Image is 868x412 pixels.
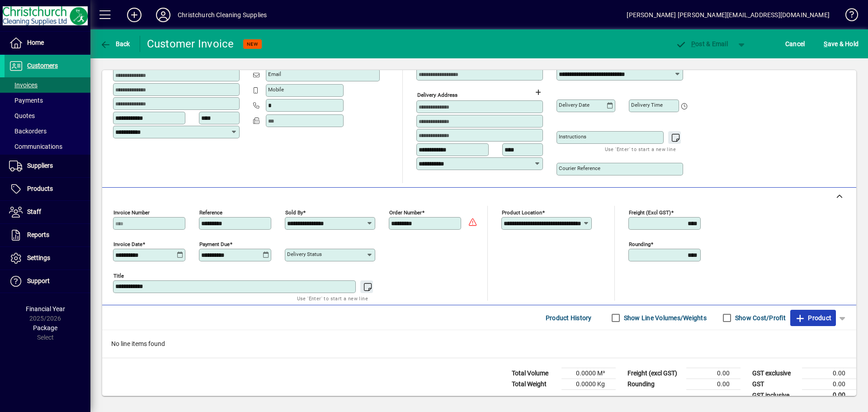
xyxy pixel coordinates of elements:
span: P [691,40,695,47]
td: 0.00 [802,379,856,390]
button: Product History [542,310,595,326]
span: Suppliers [27,162,53,169]
button: Back [98,36,132,52]
td: Rounding [623,379,686,390]
a: Suppliers [5,155,90,177]
mat-label: Order number [389,209,422,216]
span: Communications [9,143,62,150]
span: NEW [247,41,258,47]
a: Home [5,32,90,54]
button: Choose address [531,85,545,99]
span: Support [27,277,50,284]
button: Profile [149,7,178,23]
label: Show Line Volumes/Weights [622,313,707,322]
td: GST [748,379,802,390]
button: Save & Hold [821,36,861,52]
td: Freight (excl GST) [623,368,686,379]
mat-label: Email [268,71,281,77]
span: Home [27,39,44,46]
button: Post & Email [671,36,732,52]
mat-label: Invoice number [113,209,150,216]
mat-label: Reference [199,209,222,216]
span: Staff [27,208,41,215]
td: GST inclusive [748,390,802,401]
mat-hint: Use 'Enter' to start a new line [605,144,676,154]
span: Back [100,40,130,47]
mat-label: Freight (excl GST) [629,209,671,216]
span: Package [33,324,57,331]
span: Invoices [9,81,38,89]
label: Show Cost/Profit [733,313,786,322]
span: Cancel [785,37,805,51]
div: Christchurch Cleaning Supplies [178,8,267,22]
button: Add [120,7,149,23]
td: Total Volume [507,368,561,379]
a: Invoices [5,77,90,93]
span: ave & Hold [824,37,859,51]
mat-label: Payment due [199,241,230,247]
div: [PERSON_NAME] [PERSON_NAME][EMAIL_ADDRESS][DOMAIN_NAME] [627,8,830,22]
a: Products [5,178,90,200]
span: Quotes [9,112,35,119]
td: 0.00 [686,379,741,390]
span: Product History [546,311,592,325]
mat-label: Delivery status [287,251,322,257]
span: Settings [27,254,50,261]
span: ost & Email [675,40,728,47]
button: Product [790,310,836,326]
mat-label: Courier Reference [559,165,600,171]
mat-label: Delivery time [631,102,663,108]
span: Payments [9,97,43,104]
a: Communications [5,139,90,154]
a: Quotes [5,108,90,123]
td: 0.00 [686,368,741,379]
td: 0.0000 M³ [561,368,616,379]
span: Customers [27,62,58,69]
span: Product [795,311,831,325]
span: Products [27,185,53,192]
td: 0.00 [802,368,856,379]
div: No line items found [102,330,856,358]
span: Reports [27,231,49,238]
mat-label: Invoice date [113,241,142,247]
mat-label: Mobile [268,86,284,93]
span: Financial Year [26,305,65,313]
mat-label: Sold by [285,209,303,216]
a: Payments [5,93,90,108]
span: Backorders [9,128,47,135]
app-page-header-button: Back [90,36,140,52]
a: Staff [5,201,90,223]
a: Settings [5,247,90,270]
td: 0.00 [802,390,856,401]
td: GST exclusive [748,368,802,379]
mat-label: Instructions [559,133,586,140]
mat-label: Title [113,273,124,279]
div: Customer Invoice [147,37,234,51]
td: 0.0000 Kg [561,379,616,390]
a: Reports [5,224,90,246]
td: Total Weight [507,379,561,390]
button: Cancel [783,36,807,52]
mat-label: Delivery date [559,102,590,108]
a: Support [5,270,90,293]
mat-hint: Use 'Enter' to start a new line [297,293,368,303]
mat-label: Product location [502,209,542,216]
a: Backorders [5,123,90,139]
mat-label: Rounding [629,241,651,247]
span: S [824,40,827,47]
a: Knowledge Base [839,2,857,31]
